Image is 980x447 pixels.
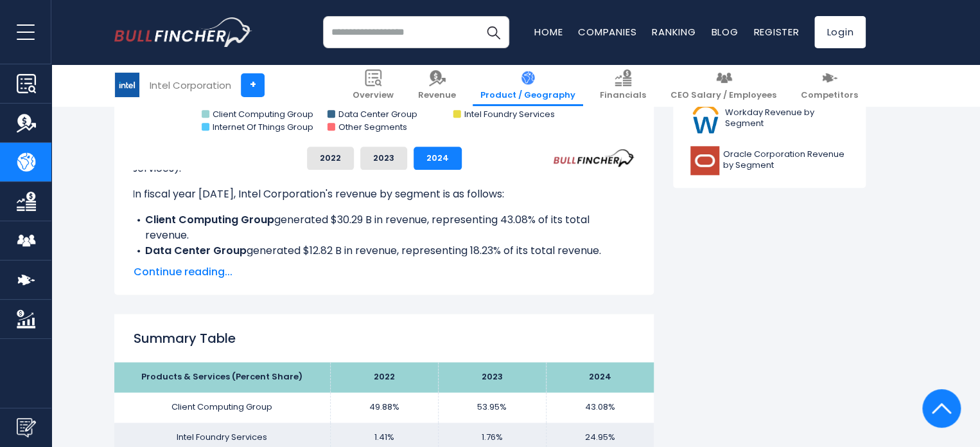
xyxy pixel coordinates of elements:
a: + [241,73,265,97]
b: Data Center Group [145,243,247,258]
td: 43.08% [546,392,654,423]
img: INTC logo [115,73,139,97]
button: Search [477,16,509,48]
h2: Summary Table [134,329,634,348]
a: Financials [592,64,654,106]
span: Competitors [801,90,858,101]
button: 2024 [414,147,462,170]
a: Workday Revenue by Segment [683,101,856,136]
text: Other Segments [338,121,407,133]
th: Products & Services (Percent Share) [114,362,330,392]
span: CEO Salary / Employees [670,90,776,101]
text: Data Center Group [338,108,417,120]
a: Go to homepage [114,17,252,47]
a: Competitors [793,64,866,106]
button: 2023 [360,147,407,170]
a: Blog [711,25,738,39]
span: Financials [600,90,646,101]
span: Revenue [418,90,456,101]
img: WDAY logo [690,104,721,133]
a: Register [753,25,799,39]
span: Product / Geography [480,90,575,101]
a: Revenue [410,64,464,106]
td: 49.88% [330,392,438,423]
b: Client Computing Group [145,212,274,227]
img: ORCL logo [690,146,719,175]
span: Workday Revenue by Segment [725,107,848,129]
text: Internet Of Things Group [213,121,313,133]
a: Home [534,25,563,39]
button: 2022 [307,147,354,170]
a: Ranking [652,25,696,39]
img: bullfincher logo [114,17,252,47]
span: Continue reading... [134,264,634,280]
th: 2023 [438,362,546,392]
a: Product / Geography [473,64,583,106]
a: Login [814,16,866,48]
span: Oracle Corporation Revenue by Segment [723,149,848,171]
td: Client Computing Group [114,392,330,423]
text: Client Computing Group [213,108,313,120]
text: Intel Foundry Services [464,108,555,120]
a: Companies [578,25,636,39]
div: Intel Corporation [150,78,231,93]
li: generated $30.29 B in revenue, representing 43.08% of its total revenue. [132,212,633,243]
li: generated $12.82 B in revenue, representing 18.23% of its total revenue. [132,243,633,259]
a: CEO Salary / Employees [663,64,784,106]
td: 53.95% [438,392,546,423]
span: Overview [353,90,394,101]
a: Oracle Corporation Revenue by Segment [683,143,856,178]
p: In fiscal year [DATE], Intel Corporation's revenue by segment is as follows: [132,187,633,202]
th: 2024 [546,362,654,392]
a: Overview [345,64,401,106]
th: 2022 [330,362,438,392]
